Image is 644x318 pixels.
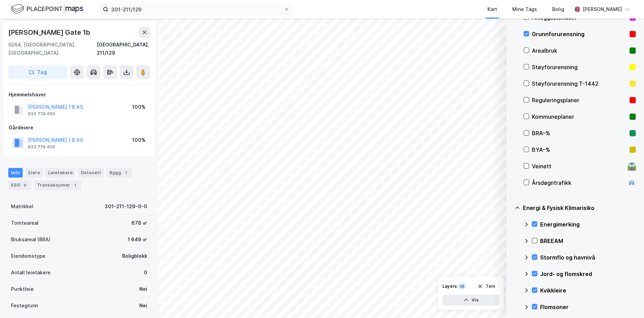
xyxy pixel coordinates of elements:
[139,301,147,310] div: Nei
[532,146,627,154] div: BYA–%
[122,252,147,260] div: Boligblokk
[540,286,636,295] div: Kvikkleire
[532,162,625,170] div: Veinett
[108,4,284,14] input: Søk på adresse, matrikkel, gårdeiere, leietakere eller personer
[97,41,150,57] div: [GEOGRAPHIC_DATA], 211/129
[540,220,636,229] div: Energimerking
[11,202,33,211] div: Matrikkel
[11,268,51,277] div: Antall leietakere
[128,235,147,244] div: 1 649 ㎡
[132,103,146,111] div: 100%
[523,204,636,212] div: Energi & Fysisk Klimarisiko
[473,281,500,292] button: Tøm
[610,285,644,318] iframe: Chat Widget
[540,253,636,262] div: Stormflo og havnivå
[487,5,497,13] div: Kart
[512,5,537,13] div: Mine Tags
[442,284,457,289] div: Layers
[131,219,147,227] div: 678 ㎡
[45,168,75,178] div: Leietakere
[8,180,31,190] div: ESG
[442,295,500,306] button: Vis
[22,182,29,189] div: 6
[532,79,627,88] div: Støyforurensning T-1442
[8,41,97,57] div: 0264, [GEOGRAPHIC_DATA], [GEOGRAPHIC_DATA]
[132,136,146,144] div: 100%
[11,301,38,310] div: Festegrunn
[28,144,55,150] div: 933 774 600
[11,3,83,15] img: logo.f888ab2527a4732fd821a326f86c7f29.svg
[627,162,636,171] div: 🛣️
[532,129,627,137] div: BRA–%
[139,285,147,293] div: Nei
[532,179,625,187] div: Årsdøgntrafikk
[540,303,636,311] div: Flomsoner
[11,235,51,244] div: Bruksareal (BRA)
[72,182,78,189] div: 1
[458,283,466,290] div: 38
[25,168,43,178] div: Eiere
[78,168,104,178] div: Datasett
[8,168,23,178] div: Info
[532,113,627,121] div: Kommuneplaner
[11,219,39,227] div: Tomteareal
[28,111,55,117] div: 933 774 600
[532,63,627,71] div: Støyforurensning
[583,5,622,13] div: [PERSON_NAME]
[122,169,129,176] div: 1
[9,124,150,132] div: Gårdeiere
[532,96,627,104] div: Reguleringsplaner
[144,268,147,277] div: 0
[9,91,150,99] div: Hjemmelshaver
[532,30,627,38] div: Grunnforurensning
[8,65,67,79] button: Tag
[34,180,81,190] div: Transaksjoner
[107,168,132,178] div: Bygg
[11,285,34,293] div: Punktleie
[540,270,636,278] div: Jord- og flomskred
[105,202,147,211] div: 301-211-129-0-0
[532,46,627,55] div: Arealbruk
[11,252,45,260] div: Eiendomstype
[552,5,564,13] div: Bolig
[8,27,92,38] div: [PERSON_NAME] Gate 1b
[540,237,636,245] div: BREEAM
